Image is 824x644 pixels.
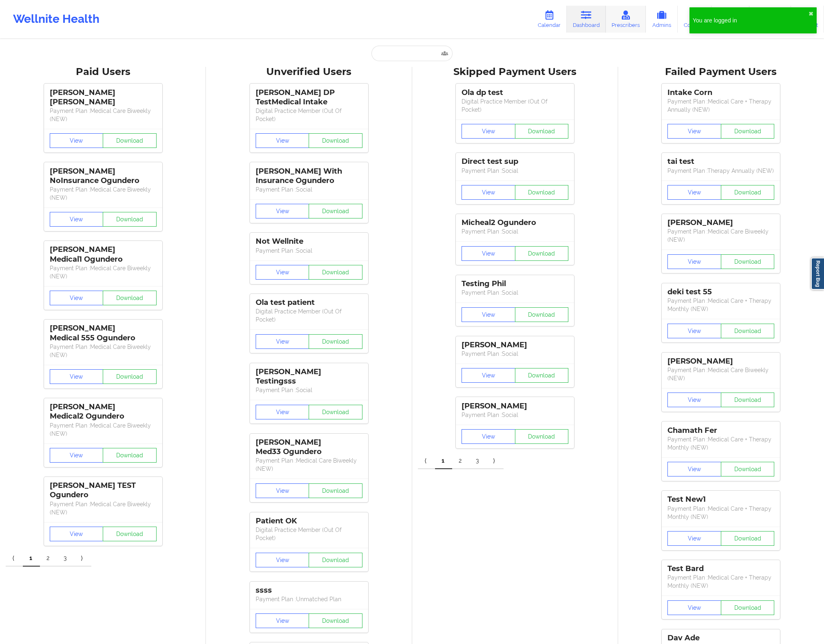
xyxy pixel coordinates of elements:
[462,368,515,383] button: View
[40,550,57,567] a: 2
[256,405,309,419] button: View
[667,218,774,227] div: [PERSON_NAME]
[256,483,309,498] button: View
[667,185,721,200] button: View
[50,133,104,148] button: View
[50,448,104,463] button: View
[606,6,646,33] a: Prescribers
[462,157,568,166] div: Direct test sup
[256,613,309,628] button: View
[50,481,157,500] div: [PERSON_NAME] TEST Ogundero
[50,324,157,342] div: [PERSON_NAME] Medical 555 Ogundero
[462,429,515,444] button: View
[667,495,774,504] div: Test New1
[23,550,40,567] a: 1
[418,66,612,78] div: Skipped Payment Users
[256,516,362,526] div: Patient OK
[256,586,362,595] div: ssss
[469,453,486,469] a: 3
[256,133,309,148] button: View
[667,426,774,435] div: Chamath Fer
[256,334,309,349] button: View
[103,448,157,463] button: Download
[256,204,309,218] button: View
[256,237,362,246] div: Not Wellnite
[50,421,157,438] p: Payment Plan : Medical Care Biweekly (NEW)
[515,246,569,261] button: Download
[721,531,775,546] button: Download
[309,265,362,280] button: Download
[50,88,157,107] div: [PERSON_NAME] [PERSON_NAME]
[309,405,362,419] button: Download
[693,16,809,24] div: You are logged in
[6,66,200,78] div: Paid Users
[515,185,569,200] button: Download
[667,324,721,338] button: View
[667,97,774,114] p: Payment Plan : Medical Care + Therapy Annually (NEW)
[721,254,775,269] button: Download
[462,350,568,358] p: Payment Plan : Social
[667,600,721,615] button: View
[50,369,104,384] button: View
[667,357,774,366] div: [PERSON_NAME]
[452,453,469,469] a: 2
[256,386,362,394] p: Payment Plan : Social
[667,254,721,269] button: View
[418,453,435,469] a: Previous item
[309,204,362,218] button: Download
[103,369,157,384] button: Download
[50,245,157,264] div: [PERSON_NAME] Medical1 Ogundero
[515,307,569,322] button: Download
[309,613,362,628] button: Download
[6,550,23,567] a: Previous item
[256,438,362,457] div: [PERSON_NAME] Med33 Ogundero
[256,247,362,255] p: Payment Plan : Social
[50,185,157,202] p: Payment Plan : Medical Care Biweekly (NEW)
[50,343,157,359] p: Payment Plan : Medical Care Biweekly (NEW)
[256,307,362,324] p: Digital Practice Member (Out Of Pocket)
[462,88,568,97] div: Ola dp test
[667,531,721,546] button: View
[667,462,721,476] button: View
[50,264,157,280] p: Payment Plan : Medical Care Biweekly (NEW)
[462,167,568,175] p: Payment Plan : Social
[646,6,678,33] a: Admins
[50,500,157,516] p: Payment Plan : Medical Care Biweekly (NEW)
[667,633,774,643] div: Dav Ade
[309,133,362,148] button: Download
[667,124,721,139] button: View
[532,6,567,33] a: Calendar
[462,218,568,227] div: Micheal2 Ogundero
[309,334,362,349] button: Download
[309,553,362,567] button: Download
[256,265,309,280] button: View
[667,88,774,97] div: Intake Corn
[667,287,774,297] div: deki test 55
[721,324,775,338] button: Download
[462,279,568,289] div: Testing Phil
[667,167,774,175] p: Payment Plan : Therapy Annually (NEW)
[103,212,157,227] button: Download
[212,66,406,78] div: Unverified Users
[50,212,104,227] button: View
[57,550,74,567] a: 3
[256,367,362,386] div: [PERSON_NAME] Testingsss
[6,550,91,567] div: Pagination Navigation
[256,457,362,473] p: Payment Plan : Medical Care Biweekly (NEW)
[50,107,157,123] p: Payment Plan : Medical Care Biweekly (NEW)
[667,505,774,521] p: Payment Plan : Medical Care + Therapy Monthly (NEW)
[462,307,515,322] button: View
[74,550,91,567] a: Next item
[462,227,568,236] p: Payment Plan : Social
[624,66,818,78] div: Failed Payment Users
[435,453,452,469] a: 1
[567,6,606,33] a: Dashboard
[462,97,568,114] p: Digital Practice Member (Out Of Pocket)
[667,564,774,573] div: Test Bard
[721,462,775,476] button: Download
[256,298,362,307] div: Ola test patient
[256,526,362,542] p: Digital Practice Member (Out Of Pocket)
[50,167,157,185] div: [PERSON_NAME] NoInsurance Ogundero
[462,185,515,200] button: View
[103,291,157,305] button: Download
